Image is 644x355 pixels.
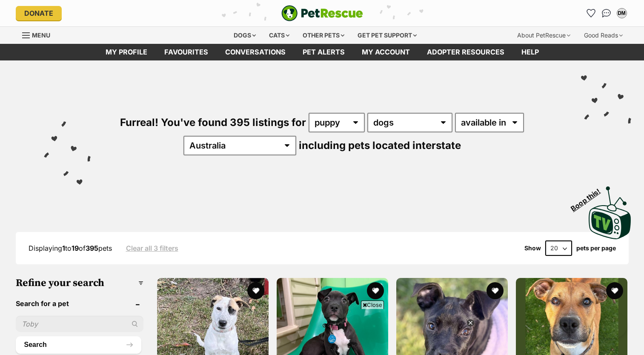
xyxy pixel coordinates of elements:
[29,244,112,252] span: Displaying to of pets
[584,6,598,20] a: Favourites
[32,31,50,39] span: Menu
[62,244,65,252] strong: 1
[602,9,611,17] img: chat-41dd97257d64d25036548639549fe6c8038ab92f7586957e7f3b1b290dea8141.svg
[582,312,627,338] iframe: Help Scout Beacon - Open
[513,44,547,60] a: Help
[247,282,264,299] button: favourite
[352,27,423,44] div: Get pet support
[511,27,576,44] div: About PetRescue
[16,277,143,289] h3: Refine your search
[16,336,141,353] button: Search
[217,44,294,60] a: conversations
[263,27,295,44] div: Cats
[16,300,143,307] header: Search for a pet
[281,5,363,21] img: logo-e224e6f780fb5917bec1dbf3a21bbac754714ae5b6737aabdf751b685950b380.svg
[294,44,353,60] a: Pet alerts
[570,182,609,212] span: Boop this!
[589,179,631,241] a: Boop this!
[167,312,477,351] iframe: Advertisement
[600,6,613,20] a: Conversations
[16,6,62,20] a: Donate
[418,44,513,60] a: Adopter resources
[576,245,616,252] label: pets per page
[618,9,626,17] div: DM
[524,245,541,252] span: Show
[97,44,156,60] a: My profile
[86,244,98,252] strong: 395
[281,5,363,21] a: PetRescue
[126,244,178,252] a: Clear all 3 filters
[72,244,79,252] strong: 19
[120,116,306,129] span: Furreal! You've found 395 listings for
[299,139,461,152] span: including pets located interstate
[589,186,631,239] img: PetRescue TV logo
[578,27,629,44] div: Good Reads
[297,27,350,44] div: Other pets
[487,282,504,299] button: favourite
[22,27,56,42] a: Menu
[607,282,624,299] button: favourite
[584,6,629,20] ul: Account quick links
[367,282,384,299] button: favourite
[353,44,418,60] a: My account
[16,316,143,332] input: Toby
[228,27,262,44] div: Dogs
[615,6,629,20] button: My account
[156,44,217,60] a: Favourites
[361,301,384,309] span: Close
